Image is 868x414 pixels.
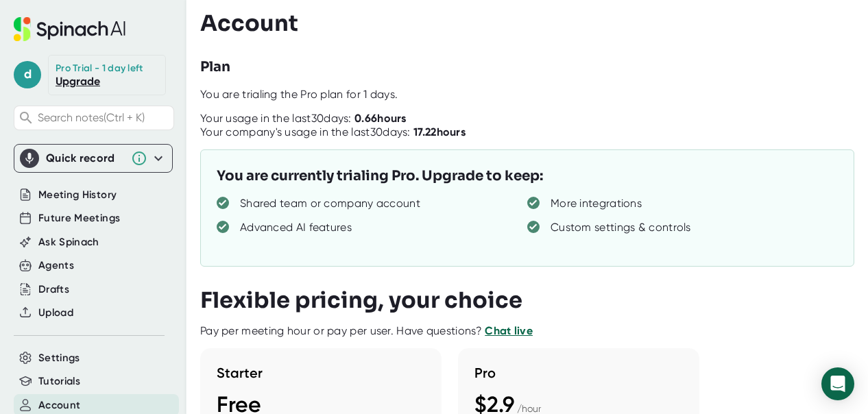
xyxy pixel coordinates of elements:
[38,282,69,297] button: Drafts
[517,403,541,414] span: / hour
[38,210,120,226] button: Future Meetings
[217,365,425,381] h3: Starter
[200,88,868,101] div: You are trialing the Pro plan for 1 days.
[38,187,117,203] button: Meeting History
[38,374,80,389] button: Tutorials
[200,57,230,77] h3: Plan
[56,75,100,88] a: Upgrade
[38,111,170,124] span: Search notes (Ctrl + K)
[38,258,74,273] button: Agents
[20,145,167,172] div: Quick record
[46,151,124,165] div: Quick record
[821,367,854,400] div: Open Intercom Messenger
[240,221,352,234] div: Advanced AI features
[200,10,298,36] h3: Account
[485,324,533,337] a: Chat live
[38,398,80,413] button: Account
[413,125,466,138] b: 17.22 hours
[240,197,420,210] div: Shared team or company account
[200,125,466,139] div: Your company's usage in the last 30 days:
[551,197,642,210] div: More integrations
[200,112,407,125] div: Your usage in the last 30 days:
[14,61,41,88] span: d
[38,234,99,250] button: Ask Spinach
[200,324,533,338] div: Pay per meeting hour or pay per user. Have questions?
[217,166,543,186] h3: You are currently trialing Pro. Upgrade to keep:
[56,62,143,75] div: Pro Trial - 1 day left
[474,365,683,381] h3: Pro
[551,221,691,234] div: Custom settings & controls
[38,350,80,366] button: Settings
[200,287,522,313] h3: Flexible pricing, your choice
[38,305,73,321] button: Upload
[354,112,407,125] b: 0.66 hours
